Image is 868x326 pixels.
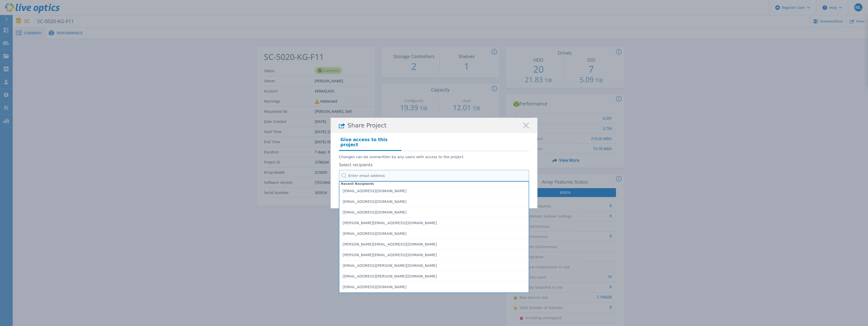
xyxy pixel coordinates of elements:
[339,155,529,159] p: Changes can be overwritten by any users with access to the project.
[341,271,527,282] li: [EMAIL_ADDRESS][PERSON_NAME][DOMAIN_NAME]
[341,260,527,271] li: [EMAIL_ADDRESS][PERSON_NAME][DOMAIN_NAME]
[341,207,527,218] li: [EMAIL_ADDRESS][DOMAIN_NAME]
[341,218,527,229] li: [PERSON_NAME][EMAIL_ADDRESS][DOMAIN_NAME]
[348,122,387,129] span: Share Project
[341,197,527,207] li: [EMAIL_ADDRESS][DOMAIN_NAME]
[341,229,527,239] li: [EMAIL_ADDRESS][DOMAIN_NAME]
[341,239,527,250] li: [PERSON_NAME][EMAIL_ADDRESS][DOMAIN_NAME]
[341,250,527,260] li: [PERSON_NAME][EMAIL_ADDRESS][DOMAIN_NAME]
[339,180,376,187] span: Recent Recipients
[341,186,527,197] li: [EMAIL_ADDRESS][DOMAIN_NAME]
[339,163,529,167] label: Select recipients
[341,282,527,292] li: [EMAIL_ADDRESS][DOMAIN_NAME]
[339,136,402,151] h4: Give access to this project
[339,170,529,181] input: Enter email address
